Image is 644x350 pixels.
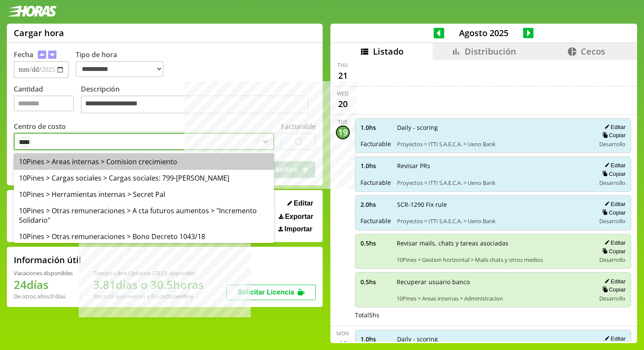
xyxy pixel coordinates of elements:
[14,254,81,266] h2: Información útil
[602,335,626,342] button: Editar
[600,286,626,293] button: Copiar
[14,122,66,131] label: Centro de costo
[361,335,391,343] span: 1.0 hs
[581,46,605,57] span: Cecos
[7,6,57,17] img: logotipo
[397,239,590,247] span: Revisar mails, chats y tareas asociadas
[14,292,73,300] div: De otros años: 0 días
[397,123,590,132] span: Daily - scoring
[14,95,74,111] input: Cantidad
[14,50,33,59] label: Fecha
[602,278,626,285] button: Editar
[285,199,316,208] button: Editar
[397,278,590,286] span: Recuperar usuario banco
[600,132,626,139] button: Copiar
[336,126,350,139] div: 19
[397,162,590,170] span: Revisar PRs
[599,295,626,302] span: Desarrollo
[276,212,316,221] button: Exportar
[336,97,350,111] div: 20
[281,122,316,131] label: Facturable
[599,217,626,225] span: Desarrollo
[14,277,73,292] h1: 24 días
[336,330,349,337] div: Mon
[81,95,309,114] textarea: Descripción
[330,60,637,342] div: scrollable content
[14,170,274,186] div: 10Pines > Cargas sociales > Cargas sociales: 799-[PERSON_NAME]
[361,278,391,286] span: 0.5 hs
[600,170,626,178] button: Copiar
[76,61,163,77] select: Tipo de hora
[338,118,348,126] div: Tue
[397,295,590,302] span: 10Pines > Areas internas > Administracion
[599,179,626,187] span: Desarrollo
[361,239,391,247] span: 0.5 hs
[361,200,391,209] span: 2.0 hs
[76,50,170,78] label: Tipo de hora
[294,200,313,207] span: Editar
[397,140,590,148] span: Proyectos > ITTI S.A.E.C.A. > Ueno Bank
[285,213,313,221] span: Exportar
[355,311,632,319] div: Total 5 hs
[337,61,348,69] div: Thu
[14,27,64,39] h1: Cargar hora
[444,27,523,39] span: Agosto 2025
[602,200,626,208] button: Editar
[93,277,204,292] h1: 3.81 días o 30.5 horas
[14,154,274,170] div: 10Pines > Areas internas > Comision crecimiento
[14,186,274,203] div: 10Pines > Herramientas internas > Secret Pal
[373,46,404,57] span: Listado
[14,203,274,228] div: 10Pines > Otras remuneraciones > A cta futuros aumentos > "Incremento Solidario"
[602,239,626,246] button: Editar
[337,90,348,97] div: Wed
[361,162,391,170] span: 1.0 hs
[397,335,590,343] span: Daily - scoring
[226,285,316,300] button: Solicitar Licencia
[237,289,294,296] span: Solicitar Licencia
[361,123,391,132] span: 1.0 hs
[602,162,626,169] button: Editar
[361,140,391,148] span: Facturable
[397,200,590,209] span: SCR-1290 Fix rule
[465,46,516,57] span: Distribución
[602,123,626,131] button: Editar
[361,178,391,187] span: Facturable
[397,179,590,187] span: Proyectos > ITTI S.A.E.C.A. > Ueno Bank
[93,292,204,300] div: Recordá que vencen a fin de
[93,269,204,277] div: Tiempo Libre Optativo (TiLO) disponible
[14,84,81,116] label: Cantidad
[397,217,590,225] span: Proyectos > ITTI S.A.E.C.A. > Ueno Bank
[599,256,626,264] span: Desarrollo
[81,84,316,116] label: Descripción
[284,225,312,233] span: Importar
[361,217,391,225] span: Facturable
[14,228,274,245] div: 10Pines > Otras remuneraciones > Bono Decreto 1043/18
[14,269,73,277] div: Vacaciones disponibles
[599,140,626,148] span: Desarrollo
[397,256,590,264] span: 10Pines > Gestion horizontal > Mails chats y otros medios
[166,292,193,300] b: Diciembre
[600,209,626,216] button: Copiar
[600,248,626,255] button: Copiar
[336,69,350,83] div: 21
